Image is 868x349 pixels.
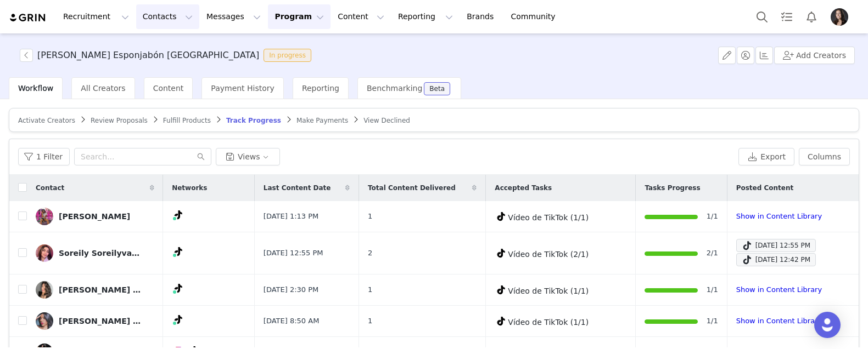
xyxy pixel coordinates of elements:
[91,117,148,124] span: Review Proposals
[742,253,810,266] div: [DATE] 12:42 PM
[707,211,718,222] a: 1/1
[18,84,53,93] span: Workflow
[18,148,70,165] button: 1 Filter
[296,117,348,124] span: Make Payments
[736,317,822,325] a: Show in Content Library
[508,250,589,259] span: Vídeo de TikTok (2/1)
[736,212,822,220] a: Show in Content Library
[824,8,859,26] button: Profile
[59,317,141,325] div: [PERSON_NAME] [PERSON_NAME]
[799,4,824,29] button: Notifications
[36,281,154,299] a: [PERSON_NAME] [PERSON_NAME]
[508,287,589,295] span: Vídeo de TikTok (1/1)
[36,312,53,330] img: 84fe21e4-036d-4df1-a3a9-0f0307139244.jpg
[153,84,184,93] span: Content
[368,183,456,193] span: Total Content Delivered
[750,4,774,29] button: Search
[59,285,141,294] div: [PERSON_NAME] [PERSON_NAME]
[18,117,75,124] span: Activate Creators
[9,13,47,23] img: grin logo
[211,84,275,93] span: Payment History
[226,117,281,124] span: Track Progress
[775,4,799,29] a: Tasks
[264,248,323,259] span: [DATE] 12:55 PM
[331,4,391,29] button: Content
[707,284,718,296] a: 1/1
[36,208,154,225] a: [PERSON_NAME]
[36,281,53,299] img: 97fb2c44-842a-4017-b460-e15a9b962152.jpg
[736,285,822,294] a: Show in Content Library
[264,49,311,62] span: In progress
[814,312,841,338] div: Open Intercom Messenger
[742,239,810,252] div: [DATE] 12:55 PM
[799,148,850,165] button: Columns
[200,4,267,29] button: Messages
[264,316,320,327] span: [DATE] 8:50 AM
[37,49,259,62] h3: [PERSON_NAME] Esponjabón [GEOGRAPHIC_DATA]
[774,47,855,64] button: Add Creators
[367,84,422,93] span: Benchmarking
[81,84,125,93] span: All Creators
[36,244,154,262] a: Soreily Soreilyvasquez
[429,85,445,92] div: Beta
[36,183,64,193] span: Contact
[738,148,794,165] button: Export
[363,117,410,124] span: View Declined
[264,211,318,222] span: [DATE] 1:13 PM
[36,208,53,225] img: ac89661b-8ef6-4e93-bf24-abb0872afa1b.jpg
[36,312,154,330] a: [PERSON_NAME] [PERSON_NAME]
[57,4,136,29] button: Recruitment
[505,4,567,29] a: Community
[495,183,552,193] span: Accepted Tasks
[707,316,718,327] a: 1/1
[197,153,205,161] i: icon: search
[508,213,589,222] span: Vídeo de TikTok (1/1)
[736,183,794,193] span: Posted Content
[136,4,199,29] button: Contacts
[20,49,316,62] span: [object Object]
[36,244,53,262] img: 72a7f976-5a64-4257-b131-917e0fee88ee.jpg
[391,4,460,29] button: Reporting
[74,148,211,165] input: Search...
[163,117,211,124] span: Fulfill Products
[831,8,848,26] img: 1249dcc0-67b5-4975-ba00-a1cbfaacac50.jpg
[264,284,318,295] span: [DATE] 2:30 PM
[508,318,589,327] span: Vídeo de TikTok (1/1)
[368,248,372,259] span: 2
[460,4,503,29] a: Brands
[216,148,280,165] button: Views
[368,284,372,295] span: 1
[368,316,372,327] span: 1
[59,212,130,221] div: [PERSON_NAME]
[368,211,372,222] span: 1
[172,183,207,193] span: Networks
[302,84,339,93] span: Reporting
[645,183,700,193] span: Tasks Progress
[707,248,718,259] a: 2/1
[59,249,141,258] div: Soreily Soreilyvasquez
[264,183,331,193] span: Last Content Date
[268,4,331,29] button: Program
